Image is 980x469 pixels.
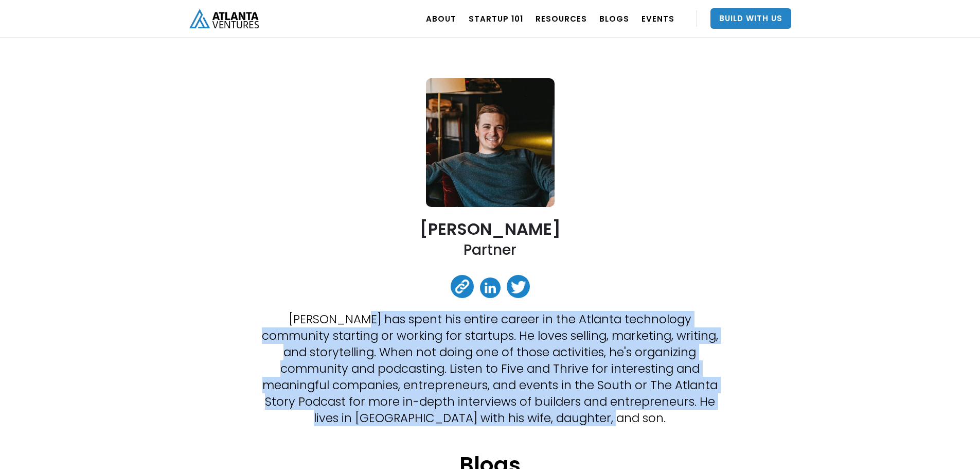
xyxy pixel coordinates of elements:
a: BLOGS [599,4,629,33]
h2: Partner [464,240,516,259]
a: RESOURCES [536,4,587,33]
a: Startup 101 [469,4,523,33]
p: [PERSON_NAME] has spent his entire career in the Atlanta technology community starting or working... [261,311,719,426]
h2: [PERSON_NAME] [420,220,561,238]
a: Build With Us [710,8,791,29]
a: ABOUT [426,4,456,33]
a: EVENTS [642,4,674,33]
